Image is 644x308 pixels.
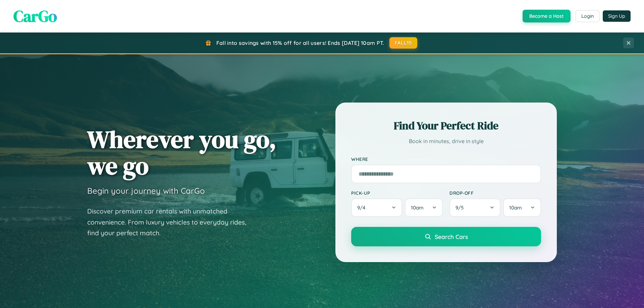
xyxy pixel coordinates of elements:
[357,204,369,211] span: 9 / 4
[576,10,599,22] button: Login
[351,198,402,217] button: 9/4
[389,37,418,49] button: FALL15
[449,198,500,217] button: 9/5
[351,136,541,146] p: Book in minutes, drive in style
[351,190,443,196] label: Pick-up
[509,204,522,211] span: 10am
[87,186,205,196] h3: Begin your journey with CarGo
[13,5,57,27] span: CarGo
[351,156,541,162] label: Where
[216,40,384,46] span: Fall into savings with 15% off for all users! Ends [DATE] 10am PT.
[405,198,443,217] button: 10am
[449,190,541,196] label: Drop-off
[351,118,541,133] h2: Find Your Perfect Ride
[87,206,255,239] p: Discover premium car rentals with unmatched convenience. From luxury vehicles to everyday rides, ...
[87,126,276,179] h1: Wherever you go, we go
[455,204,467,211] span: 9 / 5
[523,10,571,22] button: Become a Host
[603,10,631,22] button: Sign Up
[411,204,424,211] span: 10am
[503,198,541,217] button: 10am
[351,227,541,246] button: Search Cars
[435,233,468,240] span: Search Cars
